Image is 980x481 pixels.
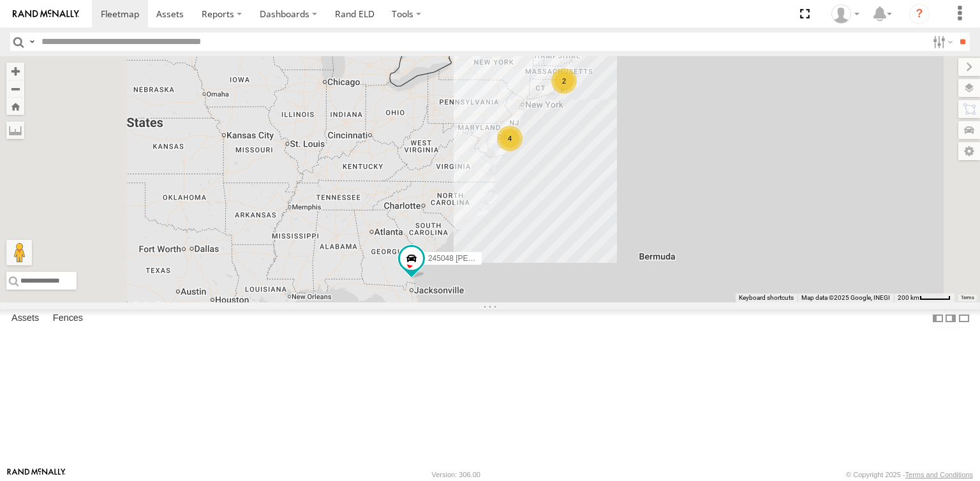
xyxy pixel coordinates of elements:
[13,10,79,18] img: rand-logo.svg
[801,294,890,301] span: Map data ©2025 Google, INEGI
[6,63,24,80] button: Zoom in
[928,33,955,51] label: Search Filter Options
[846,471,973,478] div: © Copyright 2025 -
[944,309,957,328] label: Dock Summary Table to the Right
[432,471,480,478] div: Version: 306.00
[909,4,930,24] i: ?
[428,254,519,263] span: 245048 [PERSON_NAME]
[6,121,24,139] label: Measure
[905,471,973,478] a: Terms and Conditions
[27,33,37,51] label: Search Query
[958,309,970,328] label: Hide Summary Table
[739,293,794,302] button: Keyboard shortcuts
[6,240,32,265] button: Drag Pegman onto the map to open Street View
[47,309,89,327] label: Fences
[827,4,864,24] div: Dale Gerhard
[7,468,66,481] a: Visit our Website
[497,126,523,151] div: 4
[898,294,919,301] span: 200 km
[551,68,577,94] div: 2
[894,293,954,302] button: Map Scale: 200 km per 45 pixels
[6,80,24,98] button: Zoom out
[932,309,944,328] label: Dock Summary Table to the Left
[961,295,974,300] a: Terms (opens in new tab)
[5,309,45,327] label: Assets
[958,142,980,160] label: Map Settings
[6,98,24,115] button: Zoom Home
